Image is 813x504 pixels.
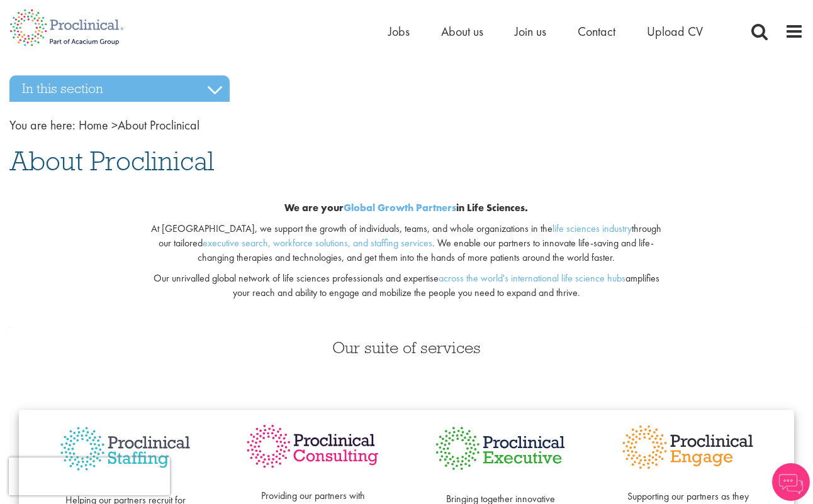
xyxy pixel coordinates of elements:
img: Chatbot [772,463,810,501]
span: About Proclinical [9,144,214,178]
a: breadcrumb link to Home [79,117,108,133]
a: executive search, workforce solutions, and staffing services [203,236,432,249]
a: life sciences industry [552,222,632,235]
a: Join us [515,23,546,40]
a: Upload CV [647,23,703,40]
a: Jobs [388,23,410,40]
h3: Our suite of services [9,339,804,356]
span: About Proclinical [79,117,199,133]
b: We are your in Life Sciences. [284,201,528,214]
a: across the world's international life science hubs [439,271,625,285]
span: You are here: [9,117,76,133]
span: > [111,117,118,133]
a: About us [441,23,483,40]
img: Proclinical Engage [619,422,756,473]
iframe: reCAPTCHA [9,457,170,495]
img: Proclinical Staffing [57,422,194,475]
img: Proclinical Executive [432,422,569,475]
img: Proclinical Consulting [244,422,381,471]
a: Contact [578,23,615,40]
a: Global Growth Partners [344,201,456,214]
p: At [GEOGRAPHIC_DATA], we support the growth of individuals, teams, and whole organizations in the... [145,222,668,265]
p: Our unrivalled global network of life sciences professionals and expertise amplifies your reach a... [145,271,668,300]
h3: In this section [9,75,230,102]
